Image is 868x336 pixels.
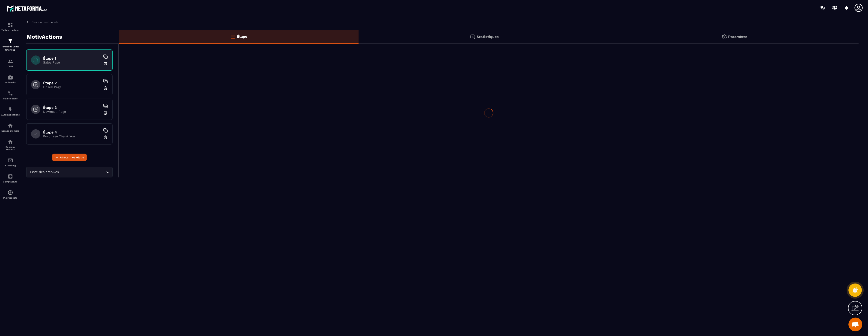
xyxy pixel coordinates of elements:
img: arrow [26,20,30,24]
a: automationsautomationsEspace membre [1,119,20,136]
button: Ajouter une étape [52,154,87,161]
img: trash [103,86,108,90]
span: Liste des archives [29,170,60,175]
p: Webinaire [1,81,20,84]
img: accountant [8,174,13,179]
h6: Étape 3 [43,105,101,110]
p: Réseaux Sociaux [1,146,20,151]
p: CRM [1,65,20,68]
input: Search for option [60,170,105,175]
p: Downsell Page [43,110,101,113]
div: Search for option [26,167,113,177]
img: formation [8,58,13,64]
p: Espace membre [1,130,20,132]
a: formationformationTunnel de vente Site web [1,35,20,55]
p: Planificateur [1,97,20,100]
h6: Étape 4 [43,130,101,134]
div: Ouvrir le chat [849,318,862,331]
img: automations [8,190,13,195]
p: IA prospects [1,197,20,199]
img: bars-o.4a397970.svg [230,34,236,39]
p: Automatisations [1,113,20,116]
p: Purchase Thank You [43,134,101,138]
img: trash [103,61,108,66]
img: automations [8,123,13,128]
img: social-network [8,139,13,145]
img: formation [8,22,13,28]
p: E-mailing [1,164,20,167]
img: trash [103,135,108,140]
img: setting-gr.5f69749f.svg [722,34,727,40]
p: Sales Page [43,61,101,64]
h6: Étape 1 [43,56,101,61]
a: formationformationTableau de bord [1,19,20,35]
p: Paramètre [728,35,748,39]
img: automations [8,107,13,112]
img: formation [8,38,13,44]
p: Étape [237,34,247,39]
img: logo [6,4,48,12]
a: formationformationCRM [1,55,20,71]
a: accountantaccountantComptabilité [1,170,20,186]
a: automationsautomationsWebinaire [1,71,20,87]
a: emailemailE-mailing [1,154,20,170]
img: email [8,158,13,163]
img: stats.20deebd0.svg [470,34,475,40]
span: Ajouter une étape [60,155,84,160]
p: Comptabilité [1,180,20,183]
p: MotivActions [27,32,62,41]
a: automationsautomationsAutomatisations [1,103,20,119]
a: Gestion des tunnels [26,20,58,24]
a: schedulerschedulerPlanificateur [1,87,20,103]
p: Tableau de bord [1,29,20,32]
a: social-networksocial-networkRéseaux Sociaux [1,136,20,154]
p: Statistiques [477,35,499,39]
p: Tunnel de vente Site web [1,45,20,52]
img: scheduler [8,91,13,96]
img: trash [103,110,108,115]
img: automations [8,75,13,80]
p: Upsell Page [43,85,101,89]
h6: Étape 2 [43,81,101,85]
